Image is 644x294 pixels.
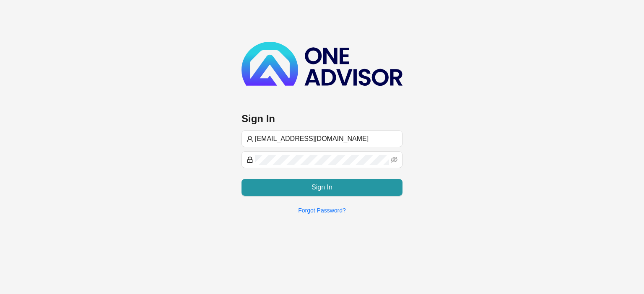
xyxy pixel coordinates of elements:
span: Sign In [312,182,332,192]
span: lock [247,156,253,163]
img: b89e593ecd872904241dc73b71df2e41-logo-dark.svg [241,42,402,86]
button: Sign In [241,179,402,196]
input: Username [255,134,397,144]
span: eye-invisible [391,156,397,163]
h3: Sign In [241,112,402,125]
a: Forgot Password? [298,207,346,214]
span: user [247,135,253,142]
